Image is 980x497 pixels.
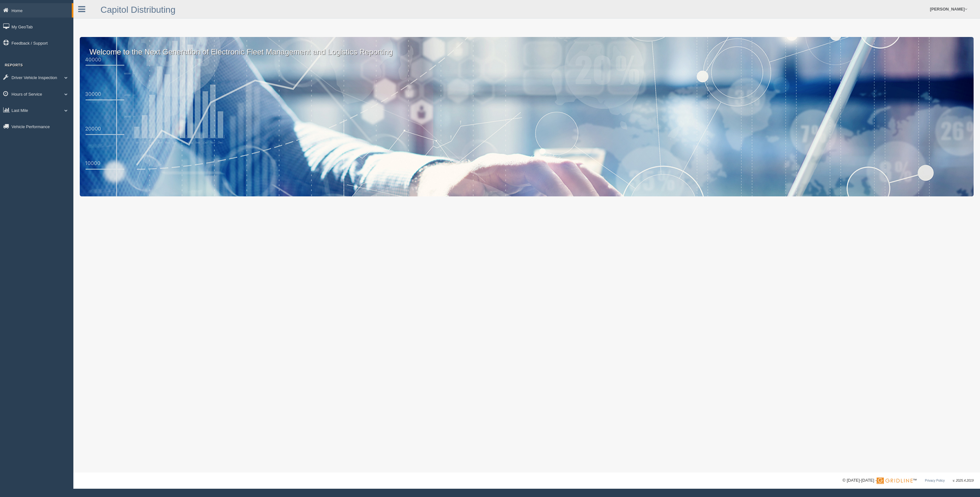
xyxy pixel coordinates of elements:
[877,478,913,484] img: Gridline
[80,37,974,57] p: Welcome to the Next Generation of Electronic Fleet Management and Logistics Reporting
[925,479,945,482] a: Privacy Policy
[953,479,974,482] span: v. 2025.4.2019
[100,5,175,15] a: Capitol Distributing
[843,477,974,484] div: © [DATE]-[DATE] - ™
